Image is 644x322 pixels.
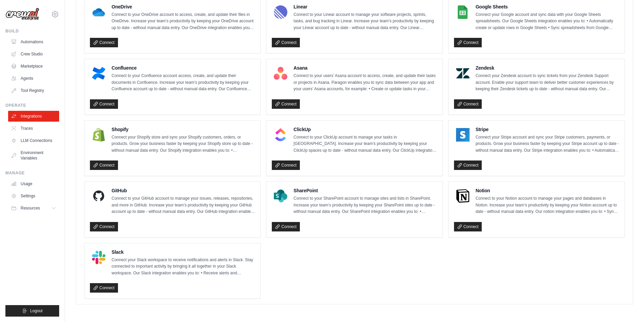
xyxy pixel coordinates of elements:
[112,195,255,215] p: Connect to your GitHub account to manage your issues, releases, repositories, and more in GitHub....
[90,99,118,109] a: Connect
[112,65,255,71] h4: Confluence
[476,126,619,133] h4: Stripe
[476,134,619,154] p: Connect your Stripe account and sync your Stripe customers, payments, or products. Grow your busi...
[90,38,118,47] a: Connect
[293,73,437,93] p: Connect to your users’ Asana account to access, create, and update their tasks or projects in Asa...
[112,3,255,10] h4: OneDrive
[112,187,255,194] h4: GitHub
[112,134,255,154] p: Connect your Shopify store and sync your Shopify customers, orders, or products. Grow your busine...
[274,67,287,80] img: Asana Logo
[8,36,59,47] a: Automations
[21,205,40,211] span: Resources
[8,123,59,134] a: Traces
[476,11,619,31] p: Connect your Google account and sync data with your Google Sheets spreadsheets. Our Google Sheets...
[454,99,482,109] a: Connect
[272,38,300,47] a: Connect
[90,222,118,231] a: Connect
[5,8,39,21] img: Logo
[112,73,255,93] p: Connect to your Confluence account access, create, and update their documents in Confluence. Incr...
[90,160,118,170] a: Connect
[92,67,105,80] img: Confluence Logo
[112,257,255,277] p: Connect your Slack workspace to receive notifications and alerts in Slack. Stay connected to impo...
[8,203,59,214] button: Resources
[454,222,482,231] a: Connect
[272,222,300,231] a: Connect
[8,49,59,59] a: Crew Studio
[476,195,619,215] p: Connect to your Notion account to manage your pages and databases in Notion. Increase your team’s...
[112,11,255,31] p: Connect to your OneDrive account to access, create, and update their files in OneDrive. Increase ...
[8,178,59,189] a: Usage
[92,251,105,264] img: Slack Logo
[293,3,437,10] h4: Linear
[456,189,470,203] img: Notion Logo
[476,3,619,10] h4: Google Sheets
[476,187,619,194] h4: Notion
[274,5,287,19] img: Linear Logo
[274,128,287,142] img: ClickUp Logo
[5,305,59,317] button: Logout
[8,111,59,122] a: Integrations
[476,73,619,93] p: Connect your Zendesk account to sync tickets from your Zendesk Support account. Enable your suppo...
[8,73,59,84] a: Agents
[454,38,482,47] a: Connect
[293,134,437,154] p: Connect to your ClickUp account to manage your tasks in [GEOGRAPHIC_DATA]. Increase your team’s p...
[92,189,105,203] img: GitHub Logo
[272,160,300,170] a: Connect
[112,249,255,255] h4: Slack
[293,11,437,31] p: Connect to your Linear account to manage your software projects, sprints, tasks, and bug tracking...
[8,61,59,72] a: Marketplace
[274,189,287,203] img: SharePoint Logo
[8,147,59,164] a: Environment Variables
[5,103,59,108] div: Operate
[476,65,619,71] h4: Zendesk
[293,65,437,71] h4: Asana
[456,67,470,80] img: Zendesk Logo
[5,28,59,34] div: Build
[293,187,437,194] h4: SharePoint
[8,85,59,96] a: Tool Registry
[92,128,105,142] img: Shopify Logo
[8,191,59,201] a: Settings
[454,160,482,170] a: Connect
[92,5,105,19] img: OneDrive Logo
[90,283,118,293] a: Connect
[456,128,470,142] img: Stripe Logo
[30,308,43,314] span: Logout
[5,170,59,176] div: Manage
[8,135,59,146] a: LLM Connections
[112,126,255,133] h4: Shopify
[456,5,470,19] img: Google Sheets Logo
[293,195,437,215] p: Connect to your SharePoint account to manage sites and lists in SharePoint. Increase your team’s ...
[293,126,437,133] h4: ClickUp
[272,99,300,109] a: Connect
